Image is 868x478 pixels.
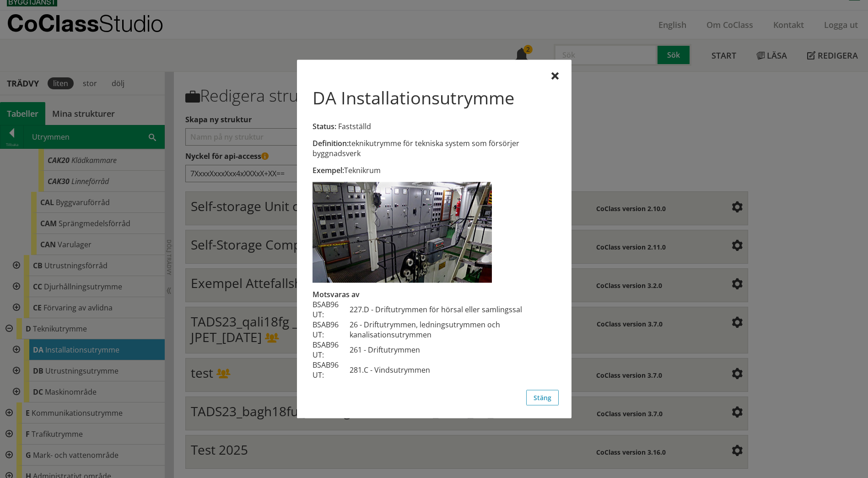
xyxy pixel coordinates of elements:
[313,182,492,283] img: da-driftutrymme.jpg
[350,299,555,320] td: 227.D - Driftutrymmen för hörsal eller samlingssal
[313,165,555,175] div: Teknikrum
[338,121,371,131] span: Fastställd
[313,299,350,320] td: BSAB96 UT:
[350,340,555,360] td: 261 - Driftutrymmen
[526,390,559,406] button: Stäng
[313,121,336,131] span: Status:
[313,289,360,299] span: Motsvaras av
[313,340,350,360] td: BSAB96 UT:
[313,320,350,340] td: BSAB96 UT:
[350,360,555,380] td: 281.C - Vindsutrymmen
[313,87,514,108] h1: DA Installationsutrymme
[313,138,349,148] span: Definition:
[313,165,344,175] span: Exempel:
[350,320,555,340] td: 26 - Driftutrymmen, ledningsutrymmen och kanalisationsutrymmen
[313,360,350,380] td: BSAB96 UT:
[313,138,555,158] div: teknikutrymme för tekniska system som försörjer byggnadsverk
